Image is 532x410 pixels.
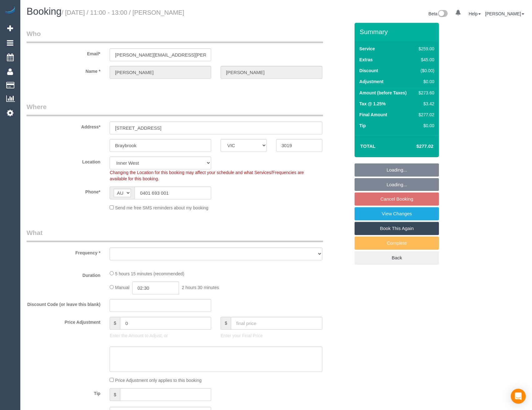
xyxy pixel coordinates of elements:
[355,207,439,220] a: View Changes
[110,332,211,339] p: Enter the Amount to Adjust, or
[27,6,62,17] span: Booking
[221,317,231,330] span: $
[221,332,322,339] p: Enter your Final Price
[22,157,105,165] label: Location
[22,48,105,57] label: Email*
[22,247,105,256] label: Frequency *
[359,57,373,63] label: Extras
[359,112,387,118] label: Final Amount
[231,317,322,330] input: final price
[355,222,439,235] a: Book This Again
[110,48,211,61] input: Email*
[182,285,219,290] span: 2 hours 30 minutes
[511,389,526,404] div: Open Intercom Messenger
[276,139,322,152] input: Post Code*
[359,78,383,85] label: Adjustment
[360,28,436,35] h3: Summary
[4,6,16,15] img: Automaid Logo
[115,285,129,290] span: Manual
[416,57,434,63] div: $45.00
[221,66,322,79] input: Last Name*
[110,139,211,152] input: Suburb*
[27,228,323,242] legend: What
[135,187,211,199] input: Phone*
[469,11,481,16] a: Help
[416,46,434,52] div: $259.00
[115,205,208,210] span: Send me free SMS reminders about my booking
[22,66,105,74] label: Name *
[416,122,434,129] div: $0.00
[110,317,120,330] span: $
[416,67,434,74] div: ($0.00)
[359,122,366,129] label: Tip
[27,29,323,43] legend: Who
[359,46,375,52] label: Service
[416,101,434,107] div: $3.42
[110,170,304,181] span: Changing the Location for this booking may affect your schedule and what Services/Frequencies are...
[22,388,105,397] label: Tip
[27,102,323,116] legend: Where
[359,90,406,96] label: Amount (before Taxes)
[437,10,448,18] img: New interface
[115,378,201,383] span: Price Adjustment only applies to this booking
[360,143,375,149] strong: Total
[416,90,434,96] div: $273.60
[416,78,434,85] div: $0.00
[110,66,211,79] input: First Name*
[355,251,439,264] a: Back
[359,101,385,107] label: Tax @ 1.25%
[22,122,105,130] label: Address*
[22,187,105,195] label: Phone*
[22,270,105,278] label: Duration
[62,9,184,16] small: / [DATE] / 11:00 - 13:00 / [PERSON_NAME]
[115,271,184,276] span: 5 hours 15 minutes (recommended)
[485,11,524,16] a: [PERSON_NAME]
[429,11,448,16] a: Beta
[359,67,378,74] label: Discount
[416,112,434,118] div: $277.02
[110,388,120,401] span: $
[22,299,105,307] label: Discount Code (or leave this blank)
[398,144,433,149] h4: $277.02
[22,317,105,325] label: Price Adjustment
